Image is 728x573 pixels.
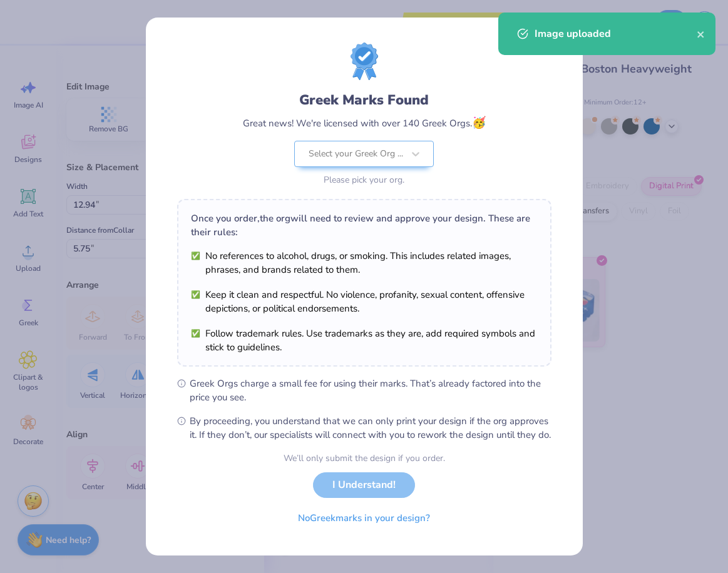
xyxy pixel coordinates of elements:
[190,414,551,442] span: By proceeding, you understand that we can only print your design if the org approves it. If they ...
[351,43,378,80] img: License badge
[294,173,434,186] div: Please pick your org.
[191,249,538,276] li: No references to alcohol, drugs, or smoking. This includes related images, phrases, and brands re...
[535,26,697,41] div: Image uploaded
[287,505,441,531] button: NoGreekmarks in your design?
[299,90,429,110] div: Greek Marks Found
[472,115,486,130] span: 🥳
[284,452,445,465] div: We’ll only submit the design if you order.
[243,114,486,131] div: Great news! We're licensed with over 140 Greek Orgs.
[191,211,538,239] div: Once you order, the org will need to review and approve your design. These are their rules:
[191,288,538,315] li: Keep it clean and respectful. No violence, profanity, sexual content, offensive depictions, or po...
[191,327,538,354] li: Follow trademark rules. Use trademarks as they are, add required symbols and stick to guidelines.
[190,377,551,404] span: Greek Orgs charge a small fee for using their marks. That’s already factored into the price you see.
[697,26,705,41] button: close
